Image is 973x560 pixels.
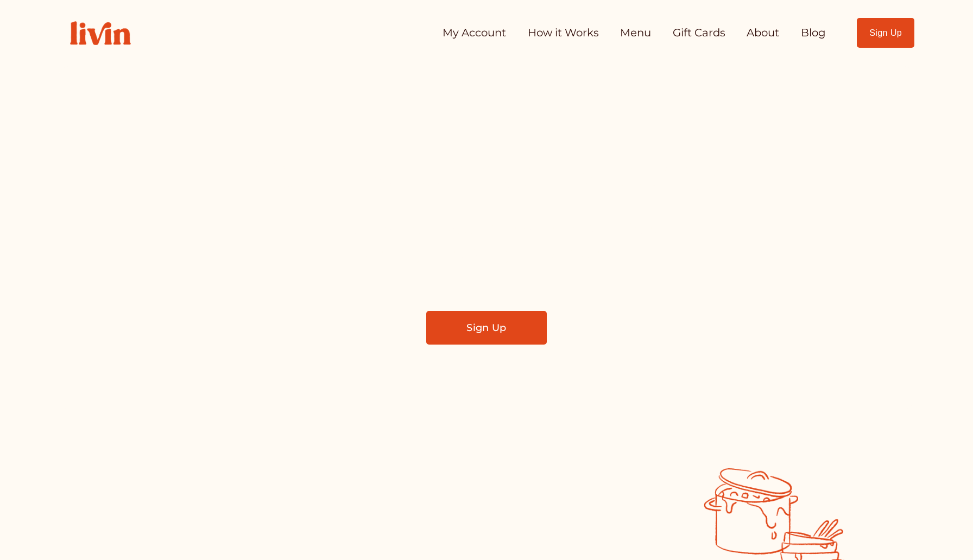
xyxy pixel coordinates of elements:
img: Livin [59,10,142,56]
a: About [747,22,779,44]
a: Sign Up [426,311,547,345]
a: Menu [620,22,651,44]
a: My Account [443,22,506,44]
a: How it Works [528,22,599,44]
a: Blog [801,22,826,44]
span: Take Back Your Evenings [254,145,720,199]
a: Gift Cards [673,22,725,44]
a: Sign Up [857,18,915,48]
span: Find a local chef who prepares customized, healthy meals in your kitchen [306,215,667,263]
